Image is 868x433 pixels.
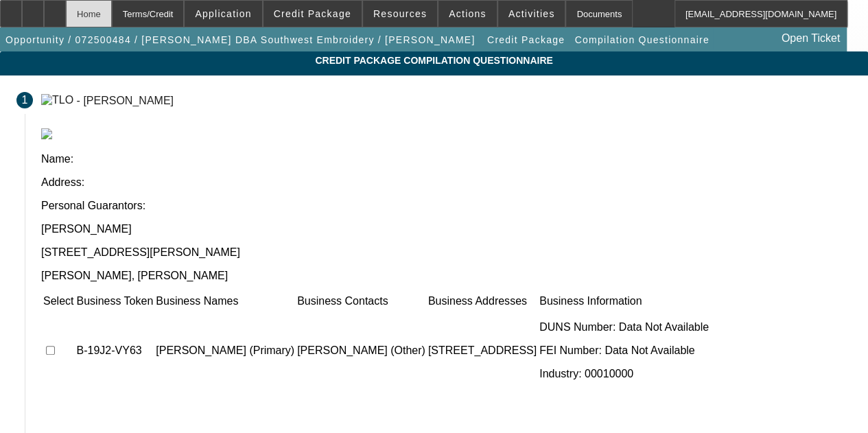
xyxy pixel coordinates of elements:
[539,294,709,308] td: Business Information
[5,34,475,45] span: Opportunity / 072500484 / [PERSON_NAME] DBA Southwest Embroidery / [PERSON_NAME]
[508,8,555,19] span: Activities
[274,8,351,19] span: Credit Package
[156,344,294,357] p: [PERSON_NAME] (Primary)
[296,294,426,308] td: Business Contacts
[77,94,174,106] div: - [PERSON_NAME]
[449,8,486,19] span: Actions
[363,1,437,27] button: Resources
[572,27,713,52] button: Compilation Questionnaire
[539,368,709,380] p: Industry: 00010000
[41,128,52,139] img: tlo.png
[427,294,537,308] td: Business Addresses
[428,344,537,357] p: [STREET_ADDRESS]
[539,321,709,333] p: DUNS Number: Data Not Available
[22,94,28,106] span: 1
[10,55,858,66] span: Credit Package Compilation Questionnaire
[438,1,497,27] button: Actions
[41,223,852,235] p: [PERSON_NAME]
[195,8,251,19] span: Application
[776,27,845,50] a: Open Ticket
[498,1,565,27] button: Activities
[575,34,709,45] span: Compilation Questionnaire
[41,94,73,106] img: TLO
[41,153,852,165] p: Name:
[373,8,427,19] span: Resources
[41,270,852,282] p: [PERSON_NAME], [PERSON_NAME]
[297,344,425,357] p: [PERSON_NAME] (Other)
[41,246,852,259] p: [STREET_ADDRESS][PERSON_NAME]
[539,344,709,357] p: FEI Number: Data Not Available
[484,27,568,52] button: Credit Package
[75,294,154,308] td: Business Token
[185,1,261,27] button: Application
[487,34,565,45] span: Credit Package
[43,294,74,308] td: Select
[41,200,852,212] p: Personal Guarantors:
[155,294,295,308] td: Business Names
[41,176,852,189] p: Address:
[75,309,154,392] td: B-19J2-VY63
[263,1,362,27] button: Credit Package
